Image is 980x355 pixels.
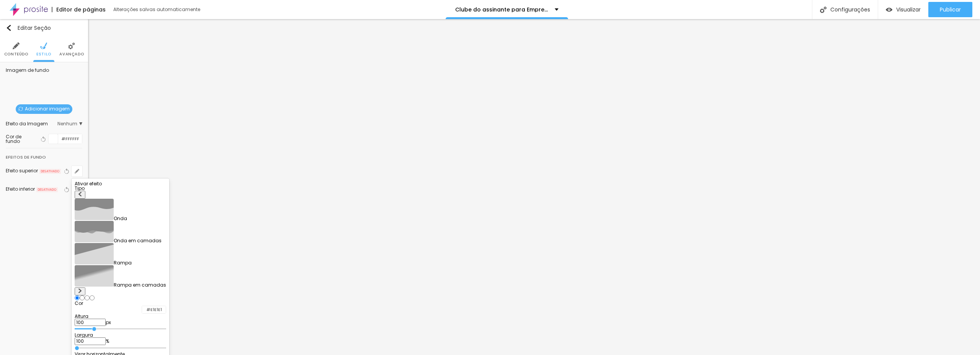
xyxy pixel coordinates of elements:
span: % [106,338,109,344]
span: Onda em camadas [114,237,162,244]
span: Cor [75,300,83,306]
span: Rampa em camadas [114,282,166,288]
img: Icone [78,289,82,293]
span: Altura [75,313,88,319]
span: Rampa [114,259,132,266]
span: Onda [114,215,127,222]
img: Icone [78,192,82,196]
span: Tipo [75,185,85,191]
span: px [106,319,111,326]
span: Largura [75,332,93,338]
span: Ativar efeito [75,180,102,187]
